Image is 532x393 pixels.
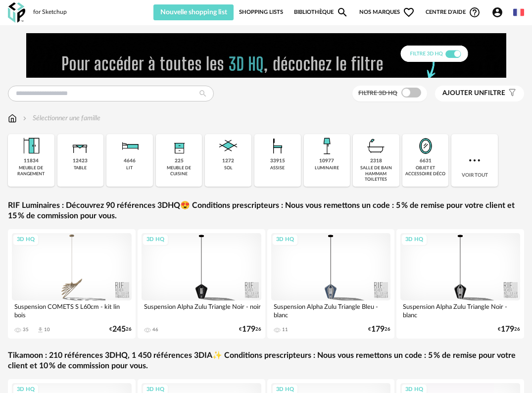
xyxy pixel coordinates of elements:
img: OXP [8,2,25,23]
span: Nouvelle shopping list [160,9,227,16]
div: objet et accessoire déco [405,165,446,177]
img: FILTRE%20HQ%20NEW_V1%20(4).gif [26,33,506,78]
div: 35 [23,327,29,333]
div: sol [224,165,233,171]
img: Rangement.png [167,134,191,158]
span: Download icon [37,326,44,334]
div: meuble de cuisine [159,165,199,177]
div: € 26 [498,326,520,333]
div: € 26 [109,326,132,333]
img: svg+xml;base64,PHN2ZyB3aWR0aD0iMTYiIGhlaWdodD0iMTYiIHZpZXdCb3g9IjAgMCAxNiAxNiIgZmlsbD0ibm9uZSIgeG... [21,113,29,123]
span: Filtre 3D HQ [358,90,397,96]
div: Suspension Alpha Zulu Triangle Bleu - blanc [271,300,391,320]
img: more.7b13dc1.svg [467,152,483,168]
span: Ajouter un [442,90,484,97]
div: 6631 [420,158,432,164]
div: Sélectionner une famille [21,113,100,123]
img: Table.png [68,134,92,158]
div: 10977 [319,158,334,164]
div: 3D HQ [272,234,298,246]
div: 3D HQ [142,234,169,246]
img: Literie.png [118,134,142,158]
span: 179 [242,326,255,333]
div: 11 [282,327,288,333]
img: Assise.png [266,134,290,158]
img: Meuble%20de%20rangement.png [19,134,43,158]
div: 3D HQ [401,234,428,246]
div: Voir tout [451,134,498,187]
div: luminaire [315,165,339,171]
img: fr [513,7,524,18]
div: € 26 [239,326,261,333]
a: RIF Luminaires : Découvrez 90 références 3DHQ😍 Conditions prescripteurs : Nous vous remettons un ... [8,200,524,221]
div: 4646 [124,158,136,164]
div: 11834 [24,158,39,164]
div: 225 [175,158,184,164]
span: Help Circle Outline icon [469,6,481,18]
button: Ajouter unfiltre Filter icon [435,86,524,101]
a: 3D HQ Suspension COMETS S L60cm - kit lin bois 35 Download icon 10 €24526 [8,229,136,339]
span: Filter icon [505,89,517,98]
a: Tikamoon : 210 références 3DHQ, 1 450 références 3DIA✨ Conditions prescripteurs : Nous vous remet... [8,350,524,371]
span: 245 [112,326,126,333]
span: Nos marques [359,4,415,20]
img: Miroir.png [414,134,437,158]
div: for Sketchup [33,8,67,16]
a: 3D HQ Suspension Alpha Zulu Triangle Noir - blanc €17926 [396,229,524,339]
div: assise [270,165,285,171]
div: 46 [152,327,158,333]
span: Magnify icon [337,6,348,18]
div: 2318 [370,158,382,164]
div: 3D HQ [12,234,39,246]
div: € 26 [368,326,390,333]
div: 33915 [270,158,285,164]
button: Nouvelle shopping list [153,4,234,20]
div: Suspension COMETS S L60cm - kit lin bois [12,300,132,320]
div: 1272 [222,158,234,164]
div: 10 [44,327,50,333]
a: Shopping Lists [239,4,283,20]
a: 3D HQ Suspension Alpha Zulu Triangle Bleu - blanc 11 €17926 [267,229,395,339]
div: Suspension Alpha Zulu Triangle Noir - noir [142,300,261,320]
img: svg+xml;base64,PHN2ZyB3aWR0aD0iMTYiIGhlaWdodD0iMTciIHZpZXdCb3g9IjAgMCAxNiAxNyIgZmlsbD0ibm9uZSIgeG... [8,113,17,123]
div: meuble de rangement [11,165,51,177]
div: table [74,165,87,171]
span: Account Circle icon [491,6,503,18]
img: Luminaire.png [315,134,339,158]
div: 12423 [73,158,88,164]
div: Suspension Alpha Zulu Triangle Noir - blanc [400,300,520,320]
span: Centre d'aideHelp Circle Outline icon [426,6,481,18]
a: 3D HQ Suspension Alpha Zulu Triangle Noir - noir 46 €17926 [138,229,265,339]
span: Account Circle icon [491,6,508,18]
div: salle de bain hammam toilettes [356,165,396,182]
a: BibliothèqueMagnify icon [294,4,348,20]
img: Sol.png [216,134,240,158]
span: 179 [371,326,385,333]
img: Salle%20de%20bain.png [364,134,388,158]
div: lit [126,165,133,171]
span: 179 [501,326,514,333]
span: Heart Outline icon [403,6,415,18]
span: filtre [442,89,505,98]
